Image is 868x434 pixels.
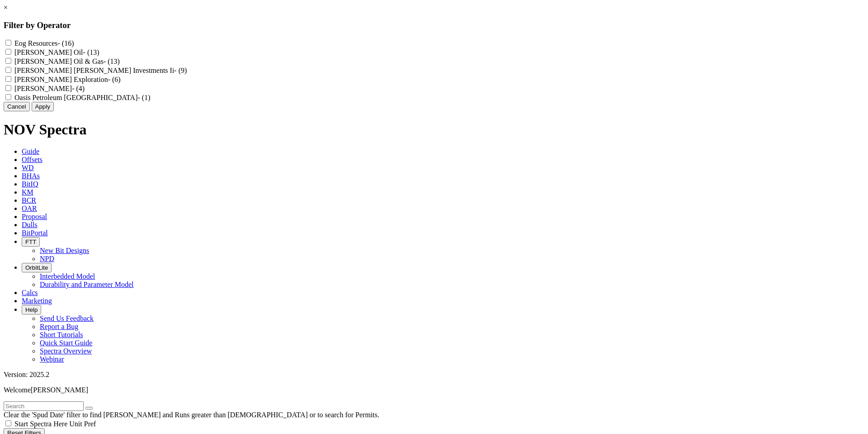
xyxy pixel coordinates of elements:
[14,420,67,428] span: Start Spectra Here
[22,213,47,220] span: Proposal
[22,196,36,204] span: BCR
[31,386,88,394] span: [PERSON_NAME]
[22,221,38,229] span: Dulls
[40,247,89,254] a: New Bit Designs
[14,76,121,83] label: [PERSON_NAME] Exploration
[4,4,8,11] a: ×
[14,94,150,101] label: Oasis Petroleum [GEOGRAPHIC_DATA]
[22,172,40,180] span: BHAs
[40,339,92,347] a: Quick Start Guide
[22,188,33,196] span: KM
[83,48,99,56] span: - (13)
[40,347,92,355] a: Spectra Overview
[4,121,864,138] h1: NOV Spectra
[22,297,52,305] span: Marketing
[4,371,864,379] div: Version: 2025.2
[108,76,121,83] span: - (6)
[4,411,379,419] span: Clear the 'Spud Date' filter to find [PERSON_NAME] and Runs greater than [DEMOGRAPHIC_DATA] or to...
[40,255,54,262] a: NPD
[25,264,48,271] span: OrbitLite
[40,315,94,322] a: Send Us Feedback
[32,102,54,111] button: Apply
[137,94,150,101] span: - (1)
[22,164,34,172] span: WD
[14,85,85,92] label: [PERSON_NAME]
[22,229,48,237] span: BitPortal
[4,386,864,394] p: Welcome
[40,281,134,288] a: Durability and Parameter Model
[22,148,39,155] span: Guide
[40,331,83,339] a: Short Tutorials
[22,289,38,296] span: Calcs
[22,180,38,188] span: BitIQ
[22,156,42,163] span: Offsets
[22,205,37,212] span: OAR
[14,57,120,65] label: [PERSON_NAME] Oil & Gas
[69,420,96,428] span: Unit Pref
[14,48,99,56] label: [PERSON_NAME] Oil
[174,67,187,74] span: - (9)
[25,306,38,313] span: Help
[14,67,187,74] label: [PERSON_NAME] [PERSON_NAME] Investments Ii
[4,20,864,30] h3: Filter by Operator
[14,39,74,47] label: Eog Resources
[4,401,84,411] input: Search
[72,85,85,92] span: - (4)
[104,57,120,65] span: - (13)
[40,272,95,280] a: Interbedded Model
[25,238,36,245] span: FTT
[40,355,64,363] a: Webinar
[58,39,74,47] span: - (16)
[4,102,30,111] button: Cancel
[40,323,78,330] a: Report a Bug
